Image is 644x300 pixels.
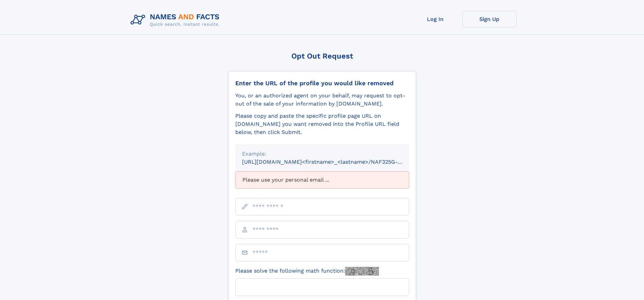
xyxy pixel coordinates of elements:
div: Opt Out Request [228,52,416,60]
a: Sign Up [462,11,517,27]
div: Enter the URL of the profile you would like removed [235,79,409,87]
div: Please use your personal email ... [235,171,409,188]
small: [URL][DOMAIN_NAME]<firstname>_<lastname>/NAF325G-xxxxxxxx [242,159,422,165]
div: Please copy and paste the specific profile page URL on [DOMAIN_NAME] you want removed into the Pr... [235,112,409,136]
a: Log In [408,11,462,27]
label: Please solve the following math function: [235,267,379,276]
div: You, or an authorized agent on your behalf, may request to opt-out of the sale of your informatio... [235,92,409,108]
img: Logo Names and Facts [128,11,225,29]
div: Example: [242,150,402,158]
